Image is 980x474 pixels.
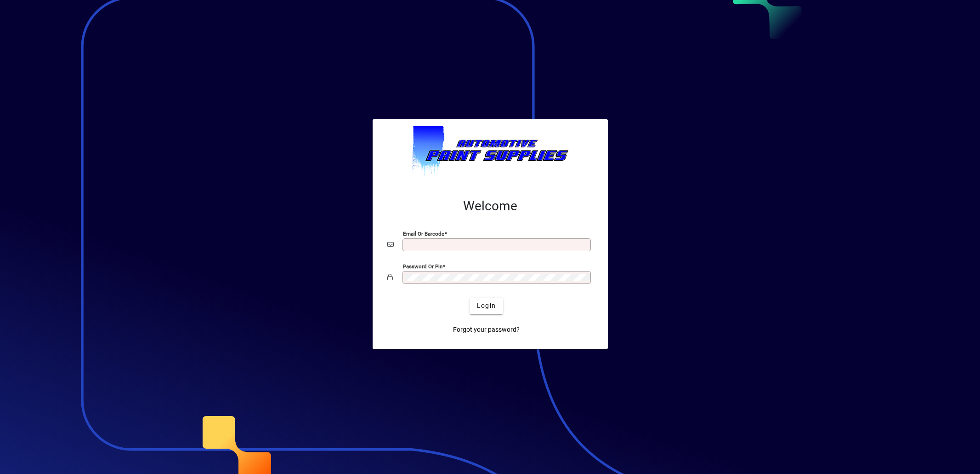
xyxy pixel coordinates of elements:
a: Forgot your password? [449,322,523,338]
span: Login [477,301,496,311]
button: Login [470,298,503,314]
span: Forgot your password? [453,325,520,335]
mat-label: Email or Barcode [403,230,444,237]
mat-label: Password or Pin [403,263,442,269]
h2: Welcome [387,198,593,214]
